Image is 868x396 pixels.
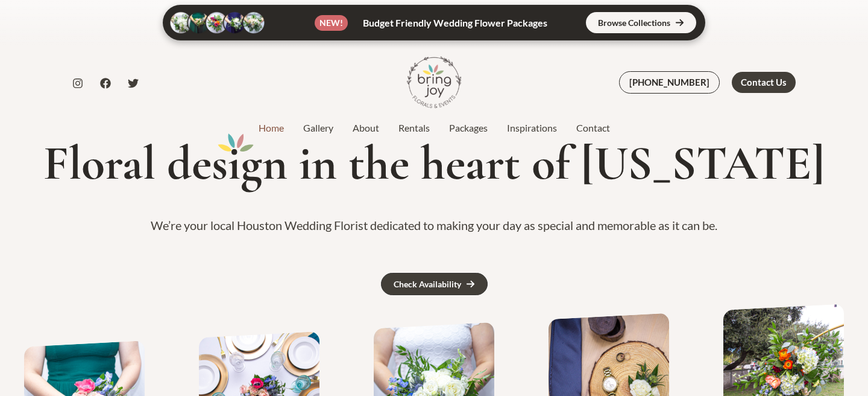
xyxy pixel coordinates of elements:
img: Bring Joy [407,55,461,109]
a: Instagram [72,78,83,89]
a: [PHONE_NUMBER] [619,71,720,94]
a: Gallery [294,121,343,135]
p: We’re your local Houston Wedding Florist dedicated to making your day as special and memorable as... [14,214,854,237]
nav: Site Navigation [249,119,620,137]
h1: Floral des gn in the heart of [US_STATE] [14,137,854,190]
div: Check Availability [394,280,461,289]
a: Check Availability [381,273,488,295]
a: Contact [567,121,620,135]
a: Contact Us [732,72,796,93]
a: Rentals [389,121,439,135]
a: Inspirations [497,121,567,135]
a: Facebook [100,78,111,89]
mark: i [228,137,241,190]
a: Home [249,121,294,135]
a: Packages [439,121,497,135]
a: About [343,121,389,135]
a: Twitter [128,78,139,89]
